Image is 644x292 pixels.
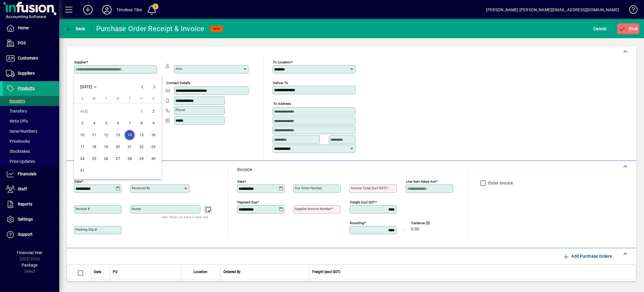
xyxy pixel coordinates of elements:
[124,117,136,129] button: Thu Aug 07 2025
[76,129,88,141] button: Sun Aug 10 2025
[136,141,147,153] button: Fri Aug 22 2025
[89,142,99,152] span: 18
[152,97,154,101] span: S
[89,153,99,164] span: 25
[148,81,160,93] button: Next month
[147,117,159,129] button: Sat Aug 09 2025
[93,97,96,101] span: M
[88,153,100,165] button: Mon Aug 25 2025
[112,142,123,152] span: 20
[112,153,123,164] span: 27
[76,117,88,129] button: Sun Aug 03 2025
[112,117,124,129] button: Wed Aug 06 2025
[116,97,119,101] span: W
[136,106,147,117] span: 1
[77,130,88,140] span: 10
[129,97,131,101] span: T
[124,130,135,140] span: 14
[76,105,136,117] td: AUG
[124,118,135,129] span: 7
[136,153,147,164] span: 29
[112,118,123,129] span: 6
[100,141,112,153] button: Tue Aug 19 2025
[89,130,99,140] span: 11
[147,141,159,153] button: Sat Aug 23 2025
[105,97,107,101] span: T
[136,129,147,141] button: Fri Aug 15 2025
[112,130,123,140] span: 13
[136,142,147,152] span: 22
[76,153,88,165] button: Sun Aug 24 2025
[112,153,124,165] button: Wed Aug 27 2025
[147,105,159,117] button: Sat Aug 02 2025
[124,153,136,165] button: Thu Aug 28 2025
[81,97,83,101] span: S
[88,117,100,129] button: Mon Aug 04 2025
[148,153,159,164] span: 30
[124,141,136,153] button: Thu Aug 21 2025
[88,129,100,141] button: Mon Aug 11 2025
[89,118,99,129] span: 4
[101,153,111,164] span: 26
[124,142,135,152] span: 21
[136,81,148,93] button: Previous month
[101,118,111,129] span: 5
[148,142,159,152] span: 23
[148,106,159,117] span: 2
[80,84,92,89] span: [DATE]
[136,153,147,165] button: Fri Aug 29 2025
[124,129,136,141] button: Thu Aug 14 2025
[76,165,88,177] button: Sun Aug 31 2025
[76,141,88,153] button: Sun Aug 17 2025
[148,118,159,129] span: 9
[136,118,147,129] span: 8
[112,141,124,153] button: Wed Aug 20 2025
[124,153,135,164] span: 28
[112,129,124,141] button: Wed Aug 13 2025
[77,142,88,152] span: 17
[88,141,100,153] button: Mon Aug 18 2025
[77,165,88,176] span: 31
[101,130,111,140] span: 12
[136,105,147,117] button: Fri Aug 01 2025
[100,153,112,165] button: Tue Aug 26 2025
[136,117,147,129] button: Fri Aug 08 2025
[136,130,147,140] span: 15
[147,153,159,165] button: Sat Aug 30 2025
[141,97,142,101] span: F
[101,142,111,152] span: 19
[77,153,88,164] span: 24
[100,129,112,141] button: Tue Aug 12 2025
[78,81,99,92] button: Choose month and year
[77,118,88,129] span: 3
[100,117,112,129] button: Tue Aug 05 2025
[148,130,159,140] span: 16
[147,129,159,141] button: Sat Aug 16 2025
